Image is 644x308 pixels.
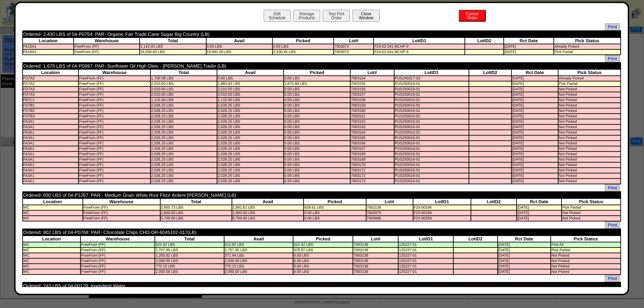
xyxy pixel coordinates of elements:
td: Not Picked [558,146,620,151]
td: 2,028.25 LBS [217,114,283,119]
td: Not Picked [558,98,620,102]
td: FA3A1 [23,168,78,173]
td: 0.00 LBS [284,87,350,92]
th: Lot# [353,236,398,242]
td: [DATE] [504,44,553,49]
td: PUS250016-01 [395,152,469,157]
td: [DATE] [512,168,558,173]
th: Total [155,236,223,242]
td: 1,757.85 LBS [224,248,293,253]
td: [DATE] [512,136,558,140]
a: Print [605,55,620,62]
th: Rct Date [498,236,551,242]
td: 7003168 [351,152,393,157]
td: 2,028.25 LBS [217,109,283,113]
td: 15,991.00 LBS [207,50,272,54]
td: 2,028.25 LBS [217,141,283,146]
th: Pick Status [551,236,620,242]
td: Pick Partial [554,50,620,54]
a: CloseWindow [352,15,380,20]
td: FreeFrom (FF) [79,114,150,119]
td: WC [23,242,80,247]
td: FA3A1 [23,119,78,124]
td: FreeFrom (FF) [79,136,150,140]
th: Location [23,38,74,44]
td: Not Picked [558,130,620,135]
td: Pick Partial [558,81,620,86]
th: LotID1 [413,199,471,205]
td: 2,028.25 LBS [151,130,217,135]
td: 2,028.25 LBS [217,130,283,135]
td: 2,010.00 LBS [151,92,217,97]
td: 2,010.00 LBS [151,81,217,86]
td: PUS250016-01 [395,109,469,113]
td: 2,010.00 LBS [217,87,283,92]
th: Rct Date [512,70,558,75]
td: [DATE] [512,98,558,102]
td: PUS250016-01 [395,173,469,178]
td: 2,028.25 LBS [151,179,217,184]
td: FA3A1 [23,173,78,178]
td: 7003138 [353,242,398,247]
td: Not Picked [558,92,620,97]
button: CloseWindow [353,10,380,22]
td: PUS250016-01 [395,98,469,102]
td: 7003073 [334,50,374,54]
th: Warehouse [83,199,160,205]
td: Not Picked [562,211,620,215]
td: PUS240317-03 [395,76,469,81]
th: Picked [293,236,353,242]
td: 7003163 [351,125,393,129]
td: [DATE] [512,103,558,108]
td: FreeFrom (FF) [79,146,150,151]
td: FD7B1 [23,103,78,108]
td: [DATE] [512,141,558,146]
th: Lot# [334,38,374,44]
td: 2,028.25 LBS [151,141,217,146]
td: 2,010.00 LBS [151,87,217,92]
td: [DATE] [498,242,551,247]
td: Not Picked [558,168,620,173]
td: Ordered: 1,675 LBS of 04-P0997: PAR- Sunflower Oil High Oleic - [PERSON_NAME] Tradin (LB) [23,63,511,69]
td: 7003165 [351,136,393,140]
th: LotID1 [399,236,453,242]
td: 125227-01 [399,242,453,247]
td: Already Picked [558,76,620,81]
td: Not Picked [558,141,620,146]
td: Not Picked [558,109,620,113]
td: 0.00 LBS [304,216,365,221]
span: Print [605,221,620,229]
td: [DATE] [512,157,558,162]
button: Test PickOrder [323,10,350,22]
td: 0.00 LBS [217,76,283,81]
td: Not Picked [558,157,620,162]
th: Picked [284,70,350,75]
td: FA3A1 [23,179,78,184]
td: 2,028.25 LBS [217,152,283,157]
td: 0.00 LBS [284,119,350,124]
td: PUS250016-01 [395,119,469,124]
td: [DATE] [512,152,558,157]
td: 2,028.25 LBS [151,136,217,140]
td: FreeFrom (FF) [79,103,150,108]
td: PUS250016-01 [395,179,469,184]
td: 2,028.25 LBS [151,163,217,167]
td: FreeFrom (FF) [83,216,160,221]
th: Location [23,70,78,75]
td: 5,700.00 LBS [232,216,303,221]
td: PUS250019-01 [395,92,469,97]
td: 2,430.45 LBS [273,50,333,54]
td: F25-00259 [413,216,471,221]
td: 1,757.85 LBS [155,248,223,253]
td: 0.00 LBS [284,163,350,167]
td: FreeFrom (FF) [74,44,139,49]
td: FB7C1 [23,98,78,102]
th: Warehouse [79,70,150,75]
td: WC [23,248,80,253]
td: FreeFrom (FF) [81,248,154,253]
td: 7003161 [351,114,393,119]
td: 7003164 [351,130,393,135]
td: 7003172 [351,173,393,178]
td: Not Picked [558,152,620,157]
td: 0.00 LBS [284,125,350,129]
